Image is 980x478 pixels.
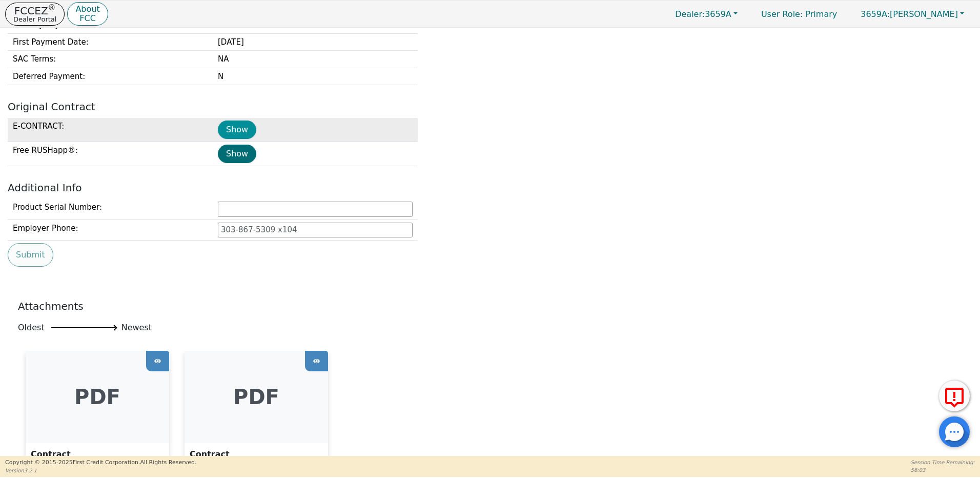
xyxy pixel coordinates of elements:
sup: ® [48,3,56,12]
button: AboutFCC [67,2,108,26]
span: 3659A: [861,9,890,19]
div: pdf [185,351,328,443]
td: N [213,68,418,85]
span: [PERSON_NAME] [861,9,958,19]
p: FCCEZ [13,6,56,16]
button: 3659A:[PERSON_NAME] [850,6,975,22]
p: 56:03 [911,466,975,474]
p: Copyright © 2015- 2025 First Credit Corporation. [5,459,196,467]
p: About [75,5,99,13]
button: Show [218,145,256,163]
button: Dealer:3659A [664,6,748,22]
span: 3659A [675,9,731,19]
p: Contract [31,448,164,461]
button: Show [218,121,256,139]
td: [DATE] [213,33,418,51]
p: Version 3.2.1 [5,467,196,474]
a: User Role: Primary [751,4,847,24]
input: 303-867-5309 x104 [218,223,413,238]
p: Primary [751,4,847,24]
p: Dealer Portal [13,16,56,23]
span: Oldest [18,322,45,334]
h2: Additional Info [8,182,972,194]
td: SAC Terms : [8,51,213,68]
span: User Role : [761,9,803,19]
td: First Payment Date : [8,33,213,51]
h2: Attachments [18,300,962,312]
span: Dealer: [675,9,705,19]
button: FCCEZ®Dealer Portal [5,3,65,26]
button: Report Error to FCC [939,381,970,411]
span: Newest [121,322,152,334]
td: Deferred Payment : [8,68,213,85]
td: Free RUSHapp® : [8,142,213,166]
td: Product Serial Number: [8,199,213,220]
p: FCC [75,14,99,23]
h2: Original Contract [8,101,972,113]
td: Employer Phone: [8,220,213,241]
p: Session Time Remaining: [911,459,975,466]
div: pdf [26,351,169,443]
td: NA [213,51,418,68]
span: All Rights Reserved. [140,459,196,466]
p: Contract [190,448,323,461]
td: E-CONTRACT : [8,118,213,142]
